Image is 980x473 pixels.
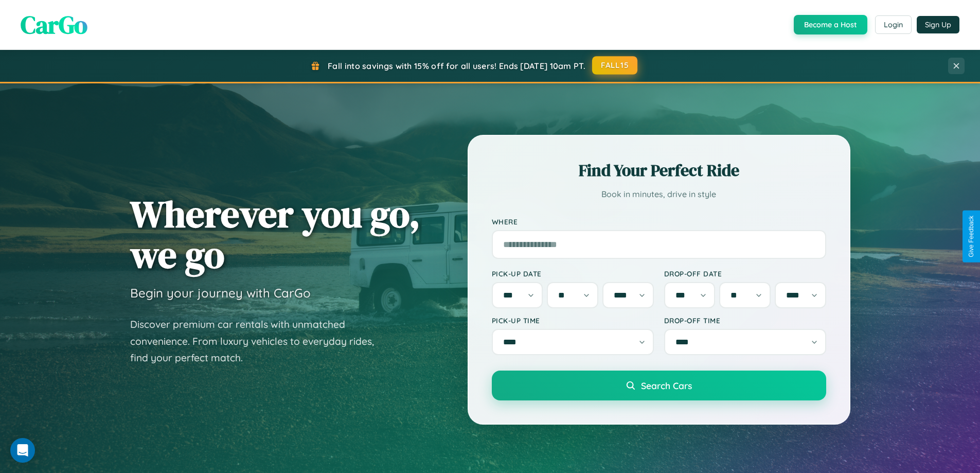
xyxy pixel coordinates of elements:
h3: Begin your journey with CarGo [130,285,311,301]
label: Where [492,217,826,226]
span: CarGo [21,8,87,42]
p: Book in minutes, drive in style [492,187,826,202]
div: Give Feedback [968,216,975,257]
h1: Wherever you go, we go [130,194,420,275]
label: Pick-up Time [492,316,654,325]
button: Sign Up [917,16,959,33]
button: Login [875,15,912,34]
h2: Find Your Perfect Ride [492,159,826,182]
label: Pick-up Date [492,269,654,278]
p: Discover premium car rentals with unmatched convenience. From luxury vehicles to everyday rides, ... [130,316,387,366]
button: Search Cars [492,371,826,400]
label: Drop-off Time [664,316,826,325]
span: Fall into savings with 15% off for all users! Ends [DATE] 10am PT. [328,61,585,71]
button: Become a Host [794,15,867,34]
label: Drop-off Date [664,269,826,278]
button: FALL15 [592,56,637,75]
span: Search Cars [641,380,692,391]
div: Open Intercom Messenger [10,438,35,463]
